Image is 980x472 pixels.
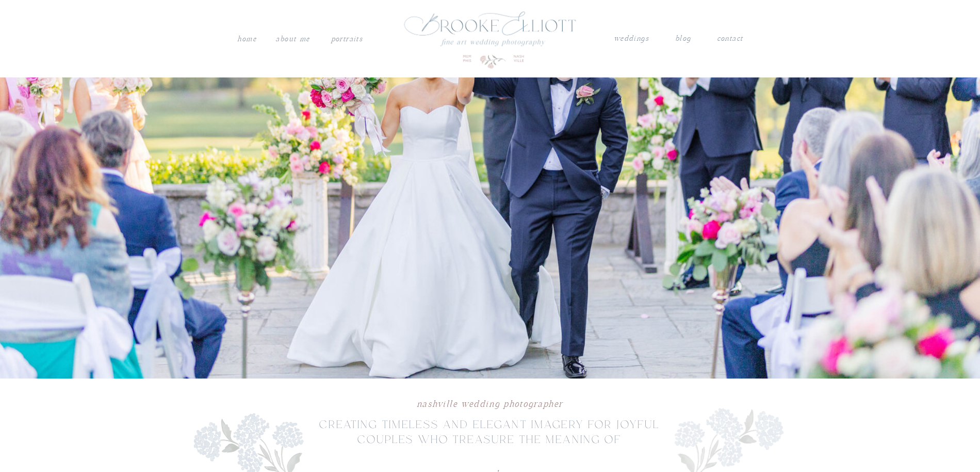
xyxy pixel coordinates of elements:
[237,33,257,46] a: Home
[295,418,685,463] p: creating timeless and elegant imagery for joyful couples who treasure the meaning of
[716,32,743,42] a: contact
[295,397,684,417] h1: Nashville wedding photographer
[675,32,691,45] a: blog
[613,32,649,45] a: weddings
[274,33,311,46] a: About me
[330,33,364,43] a: PORTRAITS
